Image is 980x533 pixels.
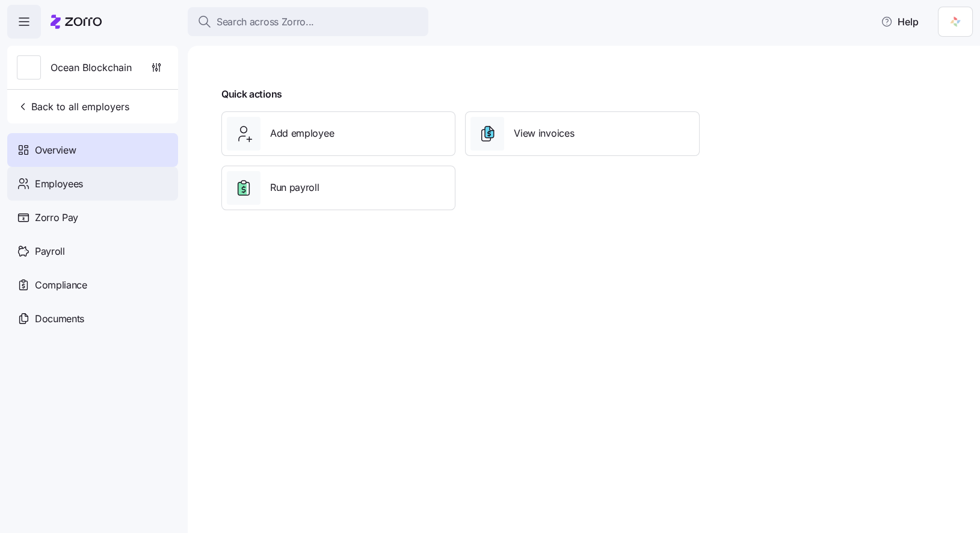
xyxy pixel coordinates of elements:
span: Run payroll [270,180,319,195]
a: Zorro Pay [7,201,178,234]
span: Back to all employers [17,99,129,114]
span: Ocean Blockchain [51,60,132,75]
span: Quick actions [221,87,282,102]
button: Help [871,10,928,34]
span: Add employee [270,126,334,141]
span: Zorro Pay [35,210,78,225]
span: Employees [35,176,83,192]
span: Payroll [35,244,65,259]
a: Overview [7,133,178,167]
span: Search across Zorro... [217,14,314,30]
span: View invoices [514,126,574,141]
span: Documents [35,311,84,326]
button: Back to all employers [12,95,134,119]
a: Employees [7,167,178,201]
span: Help [881,14,919,29]
a: Compliance [7,268,178,302]
img: 5711ede7-1a95-4d76-b346-8039fc8124a1-1741415864132.png [946,12,965,31]
span: Compliance [35,278,87,293]
span: Overview [35,143,76,158]
a: Documents [7,302,178,335]
button: Search across Zorro... [188,7,428,36]
a: Payroll [7,234,178,268]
